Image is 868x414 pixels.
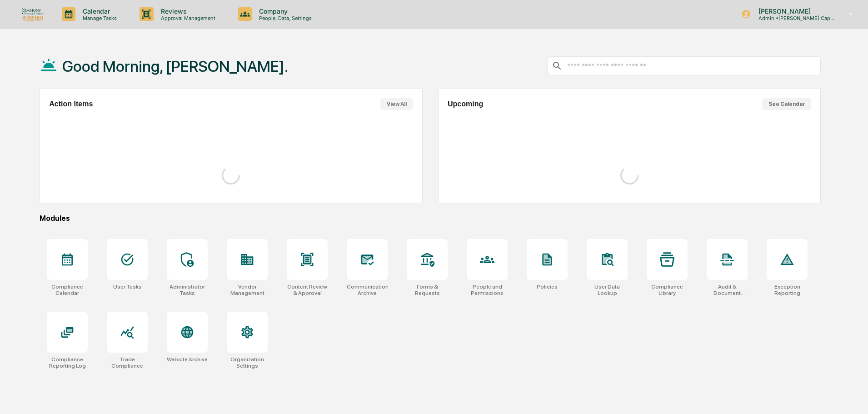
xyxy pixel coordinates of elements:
[113,284,142,290] div: User Tasks
[22,7,44,21] img: logo
[380,98,413,110] button: View All
[47,284,88,296] div: Compliance Calendar
[467,284,508,296] div: People and Permissions
[347,284,388,296] div: Communications Archive
[407,284,448,296] div: Forms & Requests
[252,7,316,15] p: Company
[62,57,288,75] h1: Good Morning, [PERSON_NAME].
[167,356,208,363] div: Website Archive
[767,284,808,296] div: Exception Reporting
[751,7,836,15] p: [PERSON_NAME]
[537,284,558,290] div: Policies
[47,356,88,369] div: Compliance Reporting Log
[167,284,208,296] div: Administrator Tasks
[227,356,268,369] div: Organization Settings
[49,100,93,108] h2: Action Items
[448,100,483,108] h2: Upcoming
[751,15,836,21] p: Admin • [PERSON_NAME] Capital / [PERSON_NAME] Advisors
[40,214,821,223] div: Modules
[107,356,148,369] div: Trade Compliance
[75,15,121,21] p: Manage Tasks
[762,98,811,110] button: See Calendar
[154,7,220,15] p: Reviews
[647,284,688,296] div: Compliance Library
[154,15,220,21] p: Approval Management
[287,284,328,296] div: Content Review & Approval
[587,284,628,296] div: User Data Lookup
[227,284,268,296] div: Vendor Management
[75,7,121,15] p: Calendar
[707,284,748,296] div: Audit & Document Logs
[252,15,316,21] p: People, Data, Settings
